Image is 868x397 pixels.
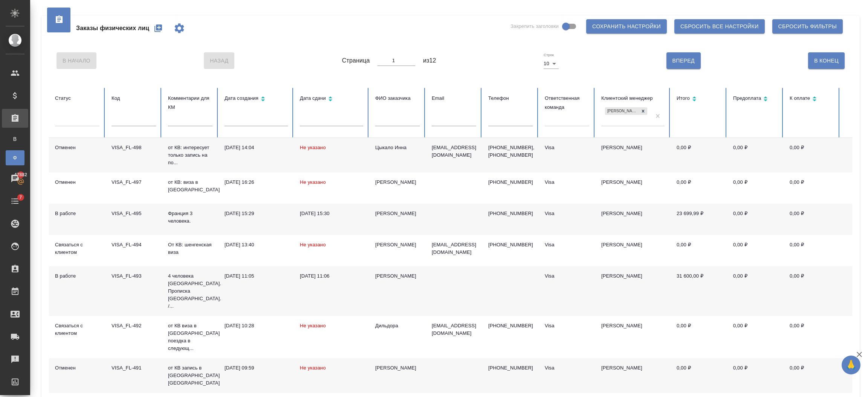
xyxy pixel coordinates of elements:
div: Статус [55,94,99,103]
td: [PERSON_NAME] [595,173,671,204]
div: Комментарии для КМ [168,94,212,112]
span: 🙏 [845,357,857,373]
span: Страница [342,56,370,65]
div: В работе [55,210,99,217]
div: [DATE] 13:40 [225,241,288,249]
p: от КВ: виза в [GEOGRAPHIC_DATA] [168,179,212,194]
button: В Конец [808,52,845,69]
div: Связаться с клиентом [55,241,99,256]
div: [DATE] 15:29 [225,210,288,217]
div: Visa [545,210,589,217]
td: 0,00 ₽ [671,173,727,204]
button: 🙏 [842,356,860,374]
p: [PHONE_NUMBER], [PHONE_NUMBER] [488,144,533,159]
div: [DATE] 15:30 [300,210,363,217]
span: Не указано [300,242,326,247]
td: 0,00 ₽ [784,138,840,173]
td: 0,00 ₽ [784,235,840,266]
div: [PERSON_NAME] [375,179,420,186]
div: VISA_FL-493 [112,272,156,280]
div: Сортировка [677,94,721,105]
span: Не указано [300,365,326,371]
td: 0,00 ₽ [784,266,840,316]
div: Клиентский менеджер [601,94,665,103]
div: [PERSON_NAME] [375,364,420,372]
div: Сортировка [733,94,778,105]
div: VISA_FL-498 [112,144,156,151]
div: Сортировка [300,94,363,105]
p: [PHONE_NUMBER] [488,210,533,217]
a: В [6,131,24,147]
div: [PERSON_NAME] [375,272,420,280]
div: [DATE] 16:26 [225,179,288,186]
div: ФИО заказчика [375,94,420,103]
a: 7 [2,192,28,211]
button: Создать [149,19,167,37]
p: от КВ запись в [GEOGRAPHIC_DATA] [GEOGRAPHIC_DATA] [168,364,212,387]
td: [PERSON_NAME] [595,316,671,358]
p: [EMAIL_ADDRESS][DOMAIN_NAME] [432,322,476,337]
td: 0,00 ₽ [671,235,727,266]
span: В Конец [814,56,839,66]
td: [PERSON_NAME] [595,204,671,235]
td: 31 600,00 ₽ [671,266,727,316]
button: Вперед [666,52,701,69]
div: [DATE] 10:28 [225,322,288,330]
td: 0,00 ₽ [727,204,784,235]
div: Связаться с клиентом [55,322,99,337]
div: VISA_FL-497 [112,179,156,186]
span: Не указано [300,179,326,185]
p: [PHONE_NUMBER] [488,179,533,186]
span: Сохранить настройки [592,22,661,31]
td: 0,00 ₽ [727,173,784,204]
button: Сбросить фильтры [772,19,843,34]
p: от КВ виза в [GEOGRAPHIC_DATA] поездка в следующ... [168,322,212,352]
div: Ответственная команда [545,94,589,112]
div: Visa [545,179,589,186]
div: [DATE] 14:04 [225,144,288,151]
div: Visa [545,272,589,280]
div: [PERSON_NAME] [605,107,639,115]
div: [PERSON_NAME] [375,241,420,249]
p: Франция 3 человека. [168,210,212,225]
p: [PHONE_NUMBER] [488,241,533,249]
div: Сортировка [790,94,834,105]
td: 0,00 ₽ [727,235,784,266]
span: Ф [9,154,21,162]
span: Закрепить заголовки [510,23,559,30]
div: Цыкало Инна [375,144,420,151]
div: Отменен [55,364,99,372]
button: Сбросить все настройки [674,19,765,34]
span: Сбросить фильтры [778,22,837,31]
div: VISA_FL-491 [112,364,156,372]
td: 0,00 ₽ [727,358,784,393]
div: В работе [55,272,99,280]
span: из 12 [423,56,436,65]
div: Дильдора [375,322,420,330]
div: [DATE] 11:06 [300,272,363,280]
td: [PERSON_NAME] [595,266,671,316]
td: 0,00 ₽ [727,266,784,316]
td: 0,00 ₽ [727,138,784,173]
div: Сортировка [225,94,288,105]
td: 0,00 ₽ [784,358,840,393]
span: Сбросить все настройки [680,22,759,31]
p: От КВ: шенгенская виза [168,241,212,256]
p: [PHONE_NUMBER] [488,322,533,330]
td: 0,00 ₽ [784,173,840,204]
div: Email [432,94,476,103]
a: Ф [6,150,24,165]
span: Заказы физических лиц [76,24,149,33]
td: 0,00 ₽ [671,138,727,173]
div: Отменен [55,144,99,151]
td: 23 699,99 ₽ [671,204,727,235]
div: Visa [545,241,589,249]
span: Не указано [300,323,326,328]
td: 0,00 ₽ [784,316,840,358]
td: 0,00 ₽ [784,204,840,235]
span: Не указано [300,145,326,150]
span: В [9,135,21,143]
div: Visa [545,322,589,330]
td: [PERSON_NAME] [595,358,671,393]
span: Вперед [672,56,695,66]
